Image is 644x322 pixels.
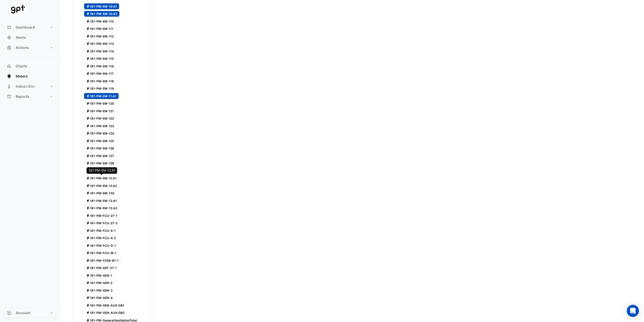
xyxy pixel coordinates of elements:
span: Indoor Env [16,84,35,89]
span: 181-PM-EM-124 [84,130,117,137]
span: Actions [16,45,29,50]
fa-icon: Electricity [86,184,90,187]
span: 181-PM-EM-13.A1 [84,198,119,204]
app-icon: Dashboard [7,25,12,30]
fa-icon: Electricity [86,57,90,61]
span: 181-PM-GEN-4 [84,295,115,301]
span: 181-PM-GEN-3 [84,287,115,293]
span: 181-PM-GEF-27-1 [84,265,119,271]
span: 181-PM-EM-110 [84,18,116,24]
span: 181-PM-EM-114 [84,48,116,54]
fa-icon: Electricity [86,12,90,16]
span: 181-PM-FCU-M-1 [84,250,119,256]
fa-icon: Electricity [86,72,90,75]
span: 181-PM-EM-120 [84,101,117,107]
span: 181-PM-EM-130 [84,190,117,196]
span: 181-PM-FCU-4-1 [84,228,118,234]
fa-icon: Electricity [86,131,90,135]
button: Account [4,308,57,318]
fa-icon: Electricity [86,214,90,217]
span: 181-PM-EM-117 [84,71,116,77]
span: 181-PM-EM-123 [84,123,117,129]
button: Meters [4,71,57,81]
span: 181-PM-EM-10.A2 [84,11,120,17]
fa-icon: Electricity [86,124,90,128]
app-icon: Meters [7,74,12,79]
fa-icon: Electricity [86,266,90,270]
fa-icon: Electricity [86,251,90,255]
button: Reports [4,91,57,102]
fa-icon: Electricity [86,206,90,210]
span: Alerts [16,35,26,40]
span: 181-PM-EM-127 [84,153,116,159]
fa-icon: Electricity [86,258,90,262]
span: Meters [16,74,28,79]
fa-icon: Electricity [86,229,90,232]
fa-icon: Electricity [86,102,90,105]
fa-icon: Electricity [86,191,90,195]
span: Reports [16,94,29,99]
fa-icon: Electricity [86,296,90,300]
fa-icon: Electricity [86,281,90,285]
span: 181-PM-EM-12.A1 [84,175,119,181]
span: 181-PM-FCU-27-2 [84,220,120,226]
span: 181-PM-EM-122 [84,116,116,122]
fa-icon: Electricity [86,146,90,150]
app-icon: Actions [7,45,12,50]
fa-icon: Electricity [86,94,90,98]
fa-icon: Electricity [86,176,90,180]
span: 181-PM-FCU-G-1 [84,242,118,249]
fa-icon: Electricity [86,64,90,68]
fa-icon: Electricity [86,161,90,165]
button: Alerts [4,32,57,43]
fa-icon: Electricity [86,87,90,90]
button: Dashboard [4,22,57,32]
fa-icon: Electricity [86,273,90,277]
fa-icon: Electricity [86,117,90,120]
fa-icon: Electricity [86,318,90,322]
fa-icon: Electricity [86,49,90,53]
button: Actions [4,43,57,53]
span: 181-PM-EM-11.A1 [84,93,119,99]
fa-icon: Electricity [86,42,90,46]
app-icon: Reports [7,94,12,99]
span: Account [16,310,30,315]
span: Dashboard [16,25,35,30]
span: 181-PM-EM-128 [84,160,117,166]
app-icon: Indoor Env [7,84,12,89]
fa-icon: Electricity [86,311,90,315]
span: 181-PM-GEN-1 [84,272,115,278]
fa-icon: Electricity [86,288,90,292]
span: 181-PM-FCU-4-2 [84,235,118,241]
fa-icon: Electricity [86,4,90,8]
fa-icon: Electricity [86,27,90,31]
span: 181-PM-FCU-27-1 [84,213,120,219]
span: 181-PM-EM-113 [84,41,116,47]
span: 181-PM-EM-126 [84,145,117,151]
fa-icon: Electricity [86,79,90,83]
span: 181-PM-EM-125 [84,138,117,144]
span: 181-PM-EM-112 [84,33,116,39]
fa-icon: Electricity [86,236,90,240]
app-icon: Charts [7,64,12,69]
fa-icon: Electricity [86,139,90,143]
span: 181-PM-EM-116 [84,63,116,69]
span: 181-PM-EM-115 [84,56,116,62]
fa-icon: Electricity [86,154,90,158]
span: 181-PM-EM-121 [84,108,116,114]
fa-icon: Electricity [86,19,90,23]
fa-icon: Electricity [86,303,90,307]
span: 181-PM-GEN-AUX-DB1 [84,302,127,308]
fa-icon: Electricity [86,243,90,247]
fa-icon: Electricity [86,199,90,202]
span: 181-PM-FSSB-B1-1 [84,257,121,263]
img: Company Logo [6,4,29,14]
fa-icon: Electricity [86,169,90,173]
fa-icon: Electricity [86,221,90,225]
div: Open Intercom Messenger [627,305,639,317]
span: Charts [16,64,27,69]
button: Charts [4,61,57,71]
span: 181-PM-EM-12.A2 [84,183,119,189]
fa-icon: Electricity [86,34,90,38]
span: 181-PM-GEN-2 [84,280,115,286]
